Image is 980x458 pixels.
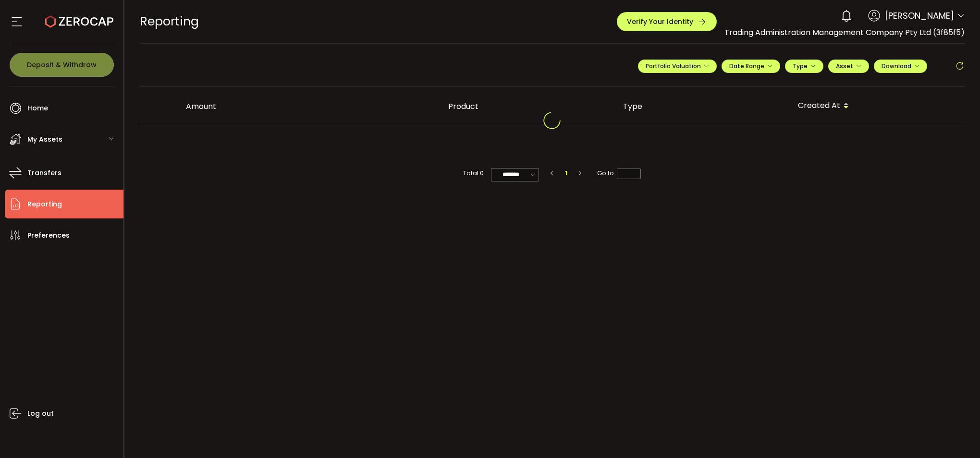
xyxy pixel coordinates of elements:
button: Asset [828,60,869,73]
span: Date Range [729,62,772,70]
span: Asset [836,62,853,70]
button: Download [874,60,927,73]
span: Transfers [27,166,61,180]
span: Go to [597,168,641,179]
button: Date Range [722,60,780,73]
span: Reporting [140,13,199,30]
span: Trading Administration Management Company Pty Ltd (3f85f5) [724,27,965,38]
span: Preferences [27,229,70,242]
span: Type [793,62,816,70]
button: Portfolio Valuation [638,60,717,73]
span: Log out [27,407,54,421]
span: Verify Your Identity [627,18,693,25]
button: Type [785,60,823,73]
span: Download [882,62,919,70]
span: Reporting [27,197,62,211]
span: Deposit & Withdraw [27,61,97,68]
span: My Assets [27,133,62,146]
button: Deposit & Withdraw [10,53,114,77]
span: Portfolio Valuation [646,62,709,70]
li: 1 [561,168,571,179]
span: Total 0 [463,168,484,179]
span: [PERSON_NAME] [885,9,954,22]
button: Verify Your Identity [617,12,717,31]
span: Home [27,101,48,115]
